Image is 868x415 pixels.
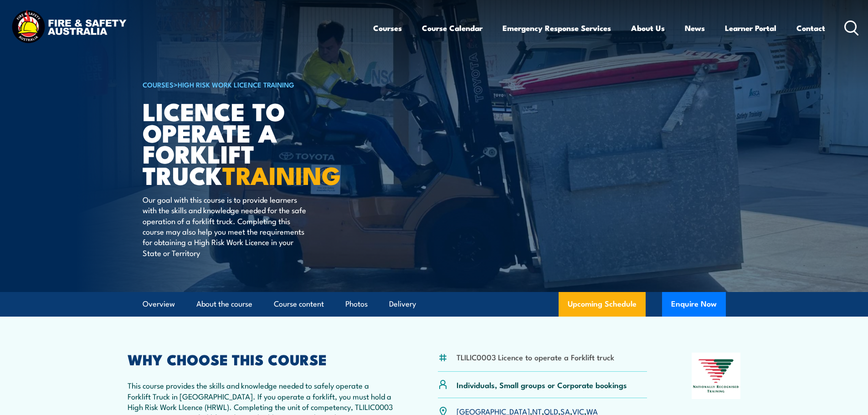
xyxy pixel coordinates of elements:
a: About the course [196,292,252,316]
h2: WHY CHOOSE THIS COURSE [128,353,394,365]
a: Upcoming Schedule [559,292,646,317]
a: Overview [143,292,175,316]
img: Nationally Recognised Training logo. [692,353,741,399]
button: Enquire Now [662,292,726,317]
li: TLILIC0003 Licence to operate a Forklift truck [457,352,614,362]
a: Courses [373,16,402,40]
a: News [685,16,705,40]
a: Emergency Response Services [503,16,611,40]
strong: TRAINING [222,155,341,193]
a: COURSES [143,79,174,89]
p: Our goal with this course is to provide learners with the skills and knowledge needed for the saf... [143,194,309,258]
a: Course Calendar [422,16,483,40]
a: High Risk Work Licence Training [178,79,294,89]
a: Contact [796,16,825,40]
h1: Licence to operate a forklift truck [143,100,368,185]
a: Course content [274,292,324,316]
a: Delivery [389,292,416,316]
a: Learner Portal [725,16,776,40]
a: Photos [345,292,368,316]
a: About Us [631,16,665,40]
h6: > [143,79,368,90]
p: Individuals, Small groups or Corporate bookings [457,379,627,390]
